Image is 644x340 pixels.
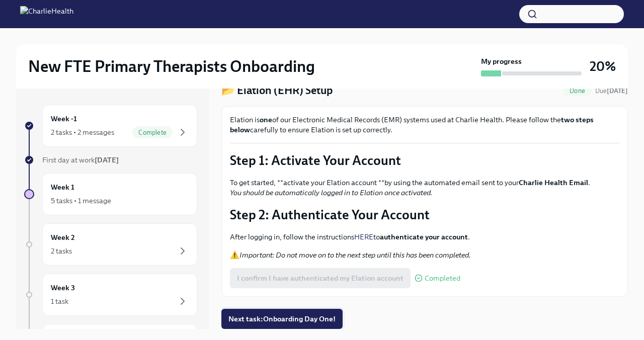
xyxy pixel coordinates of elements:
a: First day at work[DATE] [24,155,197,165]
h6: Week 3 [51,282,75,293]
a: Week 31 task [24,274,197,316]
h2: New FTE Primary Therapists Onboarding [28,56,315,76]
strong: one [260,115,272,124]
strong: Charlie Health Email [519,178,588,187]
p: Elation is of our Electronic Medical Records (EMR) systems used at Charlie Health. Please follow ... [230,115,619,135]
p: Step 2: Authenticate Your Account [230,206,619,224]
span: First day at work [42,155,119,164]
p: After logging in, follow the instructions to . [230,232,619,242]
img: CharlieHealth [20,6,73,22]
h6: Week -1 [51,113,77,124]
button: Next task:Onboarding Day One! [221,309,343,329]
h6: Week 1 [51,182,74,193]
span: September 26th, 2025 10:00 [595,86,628,96]
p: ⚠️ [230,250,619,260]
a: Week 15 tasks • 1 message [24,173,197,215]
a: Week 22 tasks [24,223,197,266]
div: 1 task [51,296,68,306]
em: You should be automatically logged in to Elation once activated. [230,188,432,197]
span: Next task : Onboarding Day One! [228,314,336,324]
div: 2 tasks • 2 messages [51,127,114,137]
p: To get started, **activate your Elation account **by using the automated email sent to your . [230,178,619,198]
strong: [DATE] [607,87,628,95]
div: 5 tasks • 1 message [51,196,111,206]
span: Complete [132,129,173,136]
h3: 20% [590,57,616,75]
strong: My progress [481,56,522,66]
h4: 📂 Elation (EHR) Setup [221,83,333,98]
span: Due [595,87,628,95]
div: 2 tasks [51,246,72,256]
h6: Week 2 [51,232,75,243]
span: Done [563,87,591,95]
span: Completed [425,275,460,282]
a: HERE [354,232,373,241]
p: Step 1: Activate Your Account [230,151,619,169]
strong: authenticate your account [380,232,468,241]
strong: [DATE] [95,155,119,164]
a: Week -12 tasks • 2 messagesComplete [24,105,197,147]
em: Important: Do not move on to the next step until this has been completed. [239,250,470,260]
